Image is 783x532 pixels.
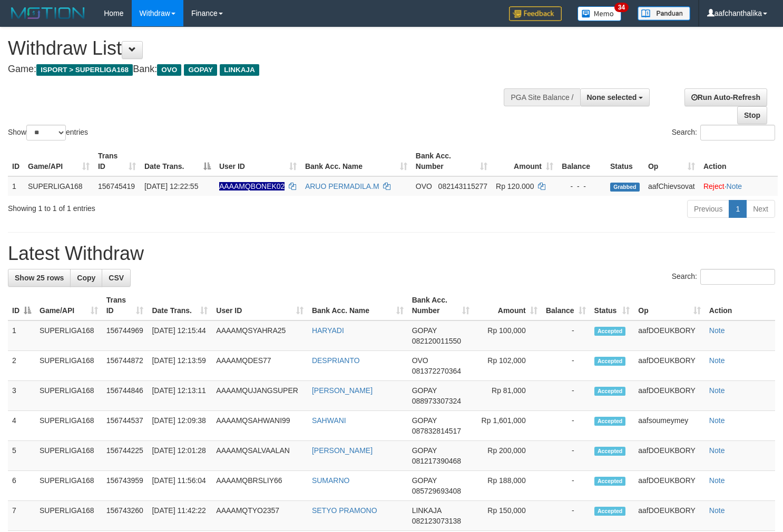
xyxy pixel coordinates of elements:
td: 3 [8,381,35,411]
a: SETYO PRAMONO [312,506,377,515]
div: - - - [562,181,602,192]
span: Show 25 rows [15,274,64,282]
a: Next [746,200,775,218]
a: Run Auto-Refresh [684,88,767,106]
span: Copy 085729693408 to clipboard [412,487,461,495]
td: AAAAMQUJANGSUPER [212,381,308,411]
td: - [542,320,590,351]
th: Balance [557,146,606,176]
span: ISPORT > SUPERLIGA168 [36,64,133,76]
span: None selected [587,93,637,102]
th: Trans ID: activate to sort column ascending [102,290,148,320]
span: CSV [109,274,124,282]
td: aafDOEUKBORY [634,351,705,381]
td: Rp 102,000 [474,351,542,381]
h1: Latest Withdraw [8,243,775,264]
a: DESPRIANTO [312,356,360,365]
span: Accepted [594,507,626,516]
label: Search: [672,269,775,285]
h1: Withdraw List [8,38,512,59]
a: Previous [687,200,729,218]
th: Game/API: activate to sort column ascending [35,290,102,320]
th: ID [8,146,24,176]
th: Bank Acc. Name: activate to sort column ascending [308,290,408,320]
span: Accepted [594,417,626,426]
input: Search: [700,269,775,285]
td: - [542,351,590,381]
td: SUPERLIGA168 [24,176,94,196]
td: [DATE] 11:42:22 [148,501,212,531]
td: 156744225 [102,441,148,471]
th: Bank Acc. Number: activate to sort column ascending [412,146,492,176]
a: CSV [102,269,131,287]
th: Game/API: activate to sort column ascending [24,146,94,176]
img: Button%20Memo.svg [578,6,622,21]
a: [PERSON_NAME] [312,386,373,395]
td: 2 [8,351,35,381]
th: Status: activate to sort column ascending [590,290,634,320]
td: [DATE] 11:56:04 [148,471,212,501]
td: AAAAMQBRSLIY66 [212,471,308,501]
a: ARUO PERMADILA.M [305,182,379,190]
td: AAAAMQSYAHRA25 [212,320,308,351]
a: Note [727,182,742,190]
td: SUPERLIGA168 [35,411,102,441]
select: Showentries [26,125,66,140]
span: GOPAY [412,416,437,425]
th: Op: activate to sort column ascending [634,290,705,320]
td: AAAAMQTYO2357 [212,501,308,531]
th: Op: activate to sort column ascending [644,146,699,176]
span: GOPAY [184,64,217,76]
span: LINKAJA [220,64,259,76]
span: GOPAY [412,386,437,395]
th: User ID: activate to sort column ascending [215,146,301,176]
th: ID: activate to sort column descending [8,290,35,320]
td: Rp 100,000 [474,320,542,351]
label: Show entries [8,125,88,140]
th: Date Trans.: activate to sort column descending [140,146,215,176]
a: Show 25 rows [8,269,71,287]
td: SUPERLIGA168 [35,320,102,351]
th: Amount: activate to sort column ascending [492,146,557,176]
th: Balance: activate to sort column ascending [542,290,590,320]
a: Note [709,326,725,335]
td: SUPERLIGA168 [35,501,102,531]
td: 156744846 [102,381,148,411]
span: Copy 088973307324 to clipboard [412,397,461,405]
td: 1 [8,176,24,196]
h4: Game: Bank: [8,64,512,75]
td: [DATE] 12:13:11 [148,381,212,411]
span: GOPAY [412,446,437,455]
span: 156745419 [98,182,135,190]
th: Bank Acc. Number: activate to sort column ascending [408,290,474,320]
td: 156744969 [102,320,148,351]
td: - [542,471,590,501]
td: - [542,411,590,441]
td: aafsoumeymey [634,411,705,441]
a: [PERSON_NAME] [312,446,373,455]
span: Copy 081217390468 to clipboard [412,457,461,465]
td: AAAAMQDES77 [212,351,308,381]
a: Stop [737,106,767,124]
th: Bank Acc. Name: activate to sort column ascending [301,146,412,176]
th: Trans ID: activate to sort column ascending [94,146,140,176]
td: 156744537 [102,411,148,441]
a: Reject [703,182,725,190]
a: Note [709,506,725,515]
td: AAAAMQSAHWANI99 [212,411,308,441]
a: HARYADI [312,326,344,335]
td: Rp 150,000 [474,501,542,531]
td: [DATE] 12:13:59 [148,351,212,381]
span: Copy 082120011550 to clipboard [412,337,461,345]
input: Search: [700,125,775,140]
span: LINKAJA [412,506,442,515]
span: Accepted [594,477,626,486]
div: PGA Site Balance / [504,88,580,106]
th: Date Trans.: activate to sort column ascending [148,290,212,320]
span: Copy 087832814517 to clipboard [412,427,461,435]
th: User ID: activate to sort column ascending [212,290,308,320]
span: GOPAY [412,326,437,335]
span: Copy 082123073138 to clipboard [412,517,461,525]
td: 156743260 [102,501,148,531]
td: [DATE] 12:09:38 [148,411,212,441]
